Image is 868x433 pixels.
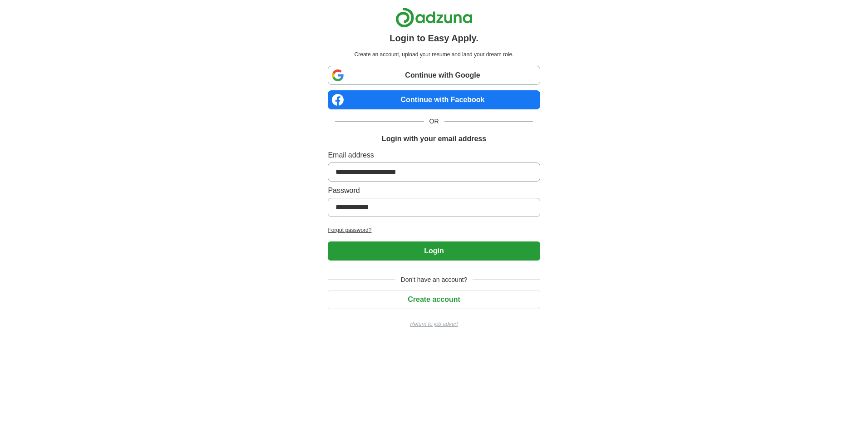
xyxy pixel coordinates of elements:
img: Adzuna logo [395,7,473,28]
a: Forgot password? [328,226,540,234]
span: OR [424,117,444,126]
a: Continue with Google [328,66,540,85]
button: Login [328,241,540,261]
button: Create account [328,290,540,309]
p: Create an account, upload your resume and land your dream role. [330,50,538,59]
a: Continue with Facebook [328,90,540,109]
h1: Login to Easy Apply. [390,31,478,45]
label: Email address [328,150,540,161]
a: Return to job advert [328,320,540,328]
h1: Login with your email address [382,133,486,144]
span: Don't have an account? [395,275,473,285]
label: Password [328,185,540,196]
a: Create account [328,295,540,303]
